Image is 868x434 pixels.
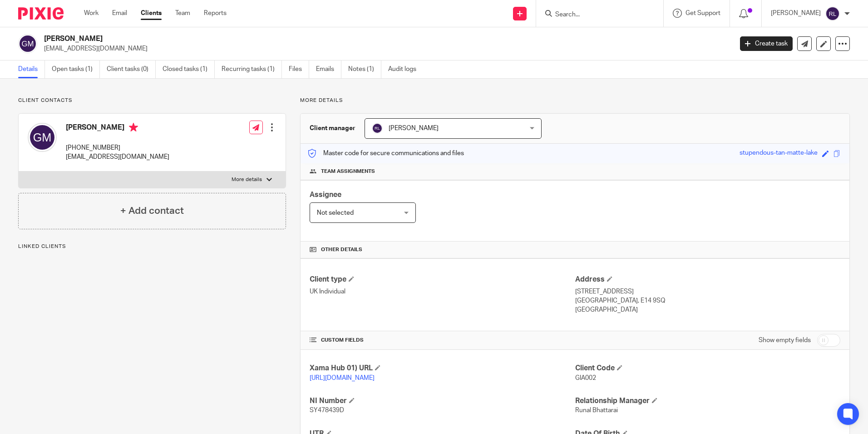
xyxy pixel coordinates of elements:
p: [STREET_ADDRESS] [575,287,840,296]
a: [URL][DOMAIN_NAME] [310,375,375,381]
span: Assignee [310,191,341,198]
img: svg%3E [28,123,57,152]
a: Open tasks (1) [52,61,100,78]
a: Emails [316,61,341,78]
i: Primary [129,123,138,132]
span: Not selected [317,210,354,216]
h2: [PERSON_NAME] [44,34,590,44]
p: Linked clients [18,243,286,250]
a: Recurring tasks (1) [222,61,282,78]
h4: Relationship Manager [575,396,840,406]
img: svg%3E [372,123,383,134]
a: Team [175,9,190,18]
img: Pixie [18,7,64,20]
p: Client contacts [18,97,286,104]
h3: Client manager [310,124,355,133]
p: More details [232,176,262,183]
h4: CUSTOM FIELDS [310,337,575,344]
p: More details [300,97,850,104]
span: Team assignments [321,168,375,175]
span: [PERSON_NAME] [389,125,439,131]
div: stupendous-tan-matte-lake [740,148,818,159]
a: Client tasks (0) [107,61,156,78]
p: [EMAIL_ADDRESS][DOMAIN_NAME] [66,152,169,161]
p: [PHONE_NUMBER] [66,143,169,152]
p: UK Individual [310,287,575,296]
a: Closed tasks (1) [163,61,215,78]
a: Email [112,9,127,18]
input: Search [554,11,636,19]
h4: Xama Hub 01) URL [310,363,575,373]
span: Get Support [686,10,720,16]
img: svg%3E [18,34,37,53]
h4: Address [575,275,840,284]
a: Reports [204,9,227,18]
label: Show empty fields [759,336,811,345]
img: svg%3E [825,6,840,21]
span: Other details [321,246,362,253]
h4: [PERSON_NAME] [66,123,169,134]
a: Create task [740,36,793,51]
a: Audit logs [388,61,423,78]
h4: + Add contact [120,204,184,218]
p: Master code for secure communications and files [307,149,464,158]
p: [EMAIL_ADDRESS][DOMAIN_NAME] [44,44,726,53]
a: Work [84,9,99,18]
span: GIA002 [575,375,596,381]
span: SY478439D [310,407,344,414]
h4: Client Code [575,363,840,373]
a: Files [289,61,309,78]
p: [GEOGRAPHIC_DATA] [575,305,840,314]
a: Details [18,61,45,78]
a: Notes (1) [348,61,381,78]
p: [PERSON_NAME] [771,9,821,18]
h4: NI Number [310,396,575,406]
a: Clients [141,9,162,18]
span: Runal Bhattarai [575,407,618,414]
p: [GEOGRAPHIC_DATA], E14 9SQ [575,296,840,305]
h4: Client type [310,275,575,284]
